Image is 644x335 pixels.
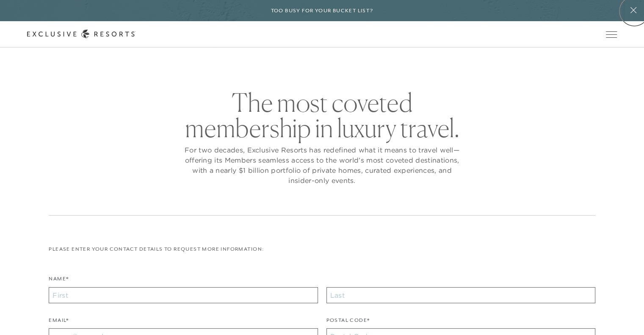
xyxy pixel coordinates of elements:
h6: Too busy for your bucket list? [271,7,373,15]
h2: The most coveted membership in luxury travel. [182,90,462,141]
p: For two decades, Exclusive Resorts has redefined what it means to travel well—offering its Member... [182,145,462,185]
iframe: Qualified Messenger [605,296,644,335]
label: Name* [49,275,69,287]
input: First [49,287,318,303]
label: Postal Code* [326,316,370,329]
input: Last [326,287,595,303]
button: Open navigation [606,31,617,37]
label: Email* [49,316,69,329]
p: Please enter your contact details to request more information: [49,245,595,253]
